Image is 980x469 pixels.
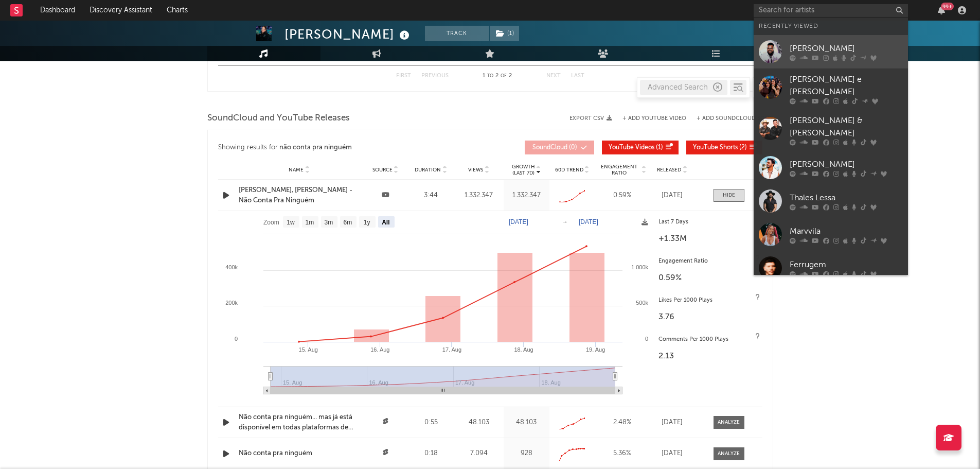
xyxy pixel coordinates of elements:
text: 15. Aug [298,346,317,353]
button: + Add SoundCloud Song [697,116,773,121]
text: → [562,218,568,225]
span: ( 1 ) [609,145,663,151]
text: [DATE] [579,218,598,225]
span: SoundCloud and YouTube Releases [207,112,350,125]
button: (1) [490,26,519,41]
text: Zoom [263,219,279,226]
text: 1 000k [631,264,648,270]
span: Name [289,167,304,173]
a: Marvvila [754,218,908,251]
text: [DATE] [509,218,528,225]
div: Showing results for [218,141,490,154]
div: + Add YouTube Video [612,116,686,121]
button: SoundCloud(0) [525,141,594,154]
span: Released [657,167,681,173]
div: [PERSON_NAME] [790,42,903,55]
button: Export CSV [569,115,612,121]
button: Track [425,26,489,41]
div: 5.36 % [598,448,647,459]
span: ( 1 ) [489,26,520,41]
text: All [382,219,389,226]
span: YouTube Videos [609,145,654,151]
text: 17. Aug [442,346,461,353]
button: First [396,73,411,79]
span: Duration [415,167,441,173]
div: Marvvila [790,225,903,237]
div: 928 [506,448,547,459]
a: Não conta pra ninguém... mas já está disponível em todas plataformas de áudio ;) [239,412,360,432]
a: Thales Lessa [754,184,908,218]
text: 3m [324,219,333,226]
div: 1 2 2 [469,70,526,82]
p: Growth [512,164,535,170]
div: [DATE] [652,418,693,428]
div: Engagement Ratio [658,255,757,268]
p: (Last 7d) [512,170,535,176]
div: 99 + [941,3,954,10]
div: [PERSON_NAME] [284,26,412,43]
span: ( 2 ) [693,145,747,151]
button: Next [546,73,561,79]
text: 1m [305,219,314,226]
div: [PERSON_NAME] & [PERSON_NAME] [790,115,903,140]
text: 1y [363,219,370,226]
button: 99+ [938,6,945,14]
a: [PERSON_NAME] e [PERSON_NAME] [754,68,908,110]
div: 1.332.347 [456,190,501,201]
span: ( 0 ) [531,145,579,151]
span: SoundCloud [532,145,567,151]
text: 6m [343,219,352,226]
div: [DATE] [652,448,693,459]
button: YouTube Videos(1) [602,141,679,154]
text: 200k [225,300,238,306]
div: 7.094 [456,448,501,459]
div: 0:55 [411,418,452,428]
span: Source [372,167,393,173]
span: Views [468,167,483,173]
text: 1w [287,219,295,226]
a: [PERSON_NAME], [PERSON_NAME] - Não Conta Pra Ninguém [239,185,360,205]
div: Likes Per 1000 Plays [658,294,757,307]
div: +1.33M [658,233,757,245]
button: YouTube Shorts(2) [686,141,762,154]
div: [PERSON_NAME] [790,158,903,170]
a: Ferrugem [754,251,908,285]
div: 2.48 % [598,418,647,428]
span: of [501,74,507,78]
div: Last 7 Days [658,216,757,229]
div: 2.13 [658,350,757,362]
div: não conta pra ninguém [279,142,352,154]
div: 0.59 % [598,190,647,201]
text: 19. Aug [585,346,604,353]
text: 18. Aug [514,346,533,353]
button: Previous [421,73,449,79]
div: Advanced Search [640,80,727,95]
span: 60D Trend [555,167,583,173]
span: YouTube Shorts [693,145,738,151]
div: 48.103 [456,418,501,428]
text: 500k [636,300,648,306]
text: 400k [225,264,238,270]
button: Last [571,73,584,79]
a: [PERSON_NAME] [754,35,908,68]
span: to [487,74,493,78]
div: 3:44 [411,190,452,201]
div: 48.103 [506,418,547,428]
input: Search for artists [754,4,908,17]
div: 0:18 [411,448,452,459]
a: Não conta pra ninguém [239,448,360,459]
div: Recently Viewed [759,20,903,32]
div: 3.76 [658,311,757,323]
text: 0 [645,336,648,342]
a: [PERSON_NAME] & [PERSON_NAME] [754,110,908,151]
div: [DATE] [652,190,693,201]
div: 1.332.347 [506,190,547,201]
div: Comments Per 1000 Plays [658,334,757,346]
div: Ferrugem [790,258,903,271]
text: 16. Aug [370,346,389,353]
a: [PERSON_NAME] [754,151,908,184]
div: Thales Lessa [790,192,903,204]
